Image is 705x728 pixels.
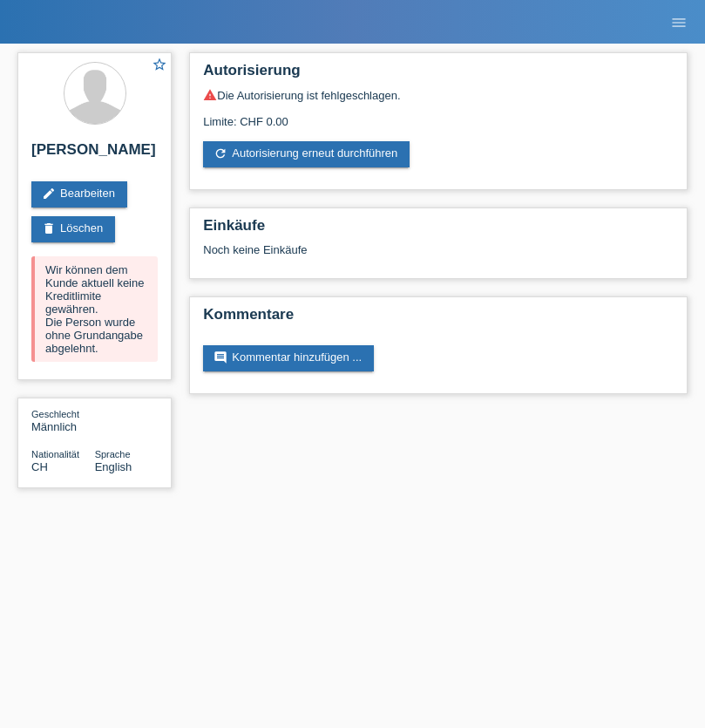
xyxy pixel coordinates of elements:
a: deleteLöschen [31,216,115,242]
span: English [95,460,132,473]
a: commentKommentar hinzufügen ... [203,345,374,371]
i: edit [42,187,56,201]
span: Nationalität [31,449,79,459]
div: Männlich [31,407,95,433]
div: Noch keine Einkäufe [203,243,674,269]
i: warning [203,88,217,102]
h2: Einkäufe [203,217,674,243]
div: Die Autorisierung ist fehlgeschlagen. [203,88,674,102]
i: star_border [152,57,167,72]
div: Limite: CHF 0.00 [203,102,674,128]
a: star_border [152,57,167,75]
span: Schweiz [31,460,48,473]
a: editBearbeiten [31,181,127,208]
i: menu [670,14,688,31]
span: Sprache [95,449,131,459]
i: comment [214,350,227,364]
i: delete [42,221,56,235]
a: refreshAutorisierung erneut durchführen [203,141,410,167]
h2: [PERSON_NAME] [31,141,158,167]
a: menu [661,17,696,27]
span: Geschlecht [31,409,79,419]
div: Wir können dem Kunde aktuell keine Kreditlimite gewähren. Die Person wurde ohne Grundangabe abgel... [31,256,158,362]
h2: Autorisierung [203,62,674,88]
i: refresh [214,146,227,160]
h2: Kommentare [203,306,674,332]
